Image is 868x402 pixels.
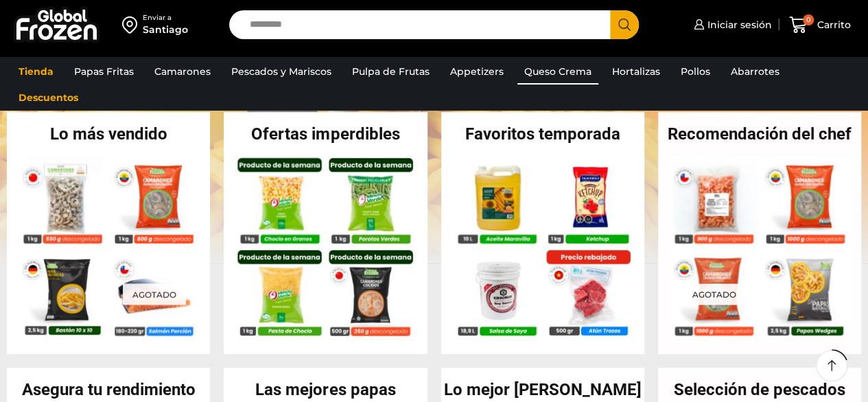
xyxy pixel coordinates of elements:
[122,13,143,36] img: address-field-icon.svg
[123,283,186,304] p: Agotado
[674,58,717,85] a: Pollos
[610,10,639,39] button: Search button
[517,58,598,85] a: Queso Crema
[224,126,427,142] h2: Ofertas imperdibles
[704,18,772,32] span: Iniciar sesión
[814,18,851,32] span: Carrito
[803,14,814,25] span: 0
[658,381,861,398] h2: Selección de pescados
[658,126,861,142] h2: Recomendación del chef
[682,283,745,304] p: Agotado
[224,381,427,398] h2: Las mejores papas
[148,58,218,85] a: Camarones
[143,23,188,36] div: Santiago
[786,9,854,41] a: 0 Carrito
[12,85,85,111] a: Descuentos
[724,58,786,85] a: Abarrotes
[443,58,511,85] a: Appetizers
[7,126,210,142] h2: Lo más vendido
[67,58,141,85] a: Papas Fritas
[441,126,644,142] h2: Favoritos temporada
[605,58,667,85] a: Hortalizas
[143,13,188,23] div: Enviar a
[441,381,644,398] h2: Lo mejor [PERSON_NAME]
[345,58,436,85] a: Pulpa de Frutas
[7,381,210,398] h2: Asegura tu rendimiento
[690,11,772,38] a: Iniciar sesión
[224,58,338,85] a: Pescados y Mariscos
[12,58,60,85] a: Tienda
